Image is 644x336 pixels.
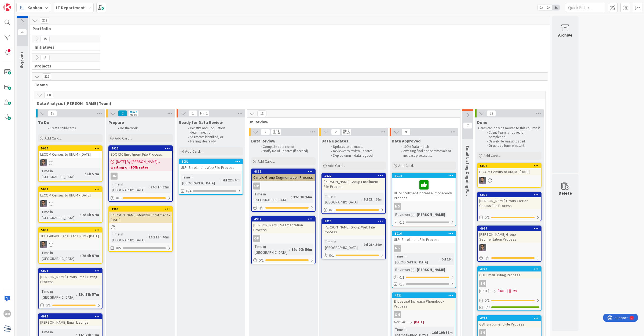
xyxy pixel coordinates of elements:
[484,130,541,139] li: Client Team is notified of completion.
[39,146,102,151] div: 5064
[392,173,456,226] a: 5014ULP-Enrollment Increase Phonebook ProcessNGReviewer(s):[PERSON_NAME]0/5
[115,126,172,130] li: Do the work
[392,173,456,178] div: 5014
[185,149,202,154] span: Add Card...
[109,151,172,158] div: BDO LTC Enrollment File Process
[480,316,541,320] div: 4728
[480,267,541,271] div: 4727
[538,5,545,10] span: 1x
[392,298,456,310] div: Envestnet Increase Phonebook Process
[324,193,361,205] div: Time in [GEOGRAPHIC_DATA]
[392,178,456,201] div: ULP-Enrollment Increase Phonebook Process
[41,187,102,191] div: 5038
[331,129,340,135] span: 2
[38,268,103,309] a: 5024[PERSON_NAME] Group Email Listing ProcessTime in [GEOGRAPHIC_DATA]:12d 18h 57m0/1
[322,173,385,178] div: 5022
[252,217,315,233] div: 4992[PERSON_NAME] Segmentation Process
[479,288,489,294] span: [DATE]
[328,145,385,149] li: Updates to be made.
[257,110,266,117] span: 13
[324,239,361,251] div: Time in [GEOGRAPHIC_DATA]
[44,92,53,98] span: 131
[321,173,386,214] a: 5022[PERSON_NAME] Group Enrollment File ProcessTime in [GEOGRAPHIC_DATA]:9d 21h 56m0/1
[361,196,362,202] span: :
[258,149,315,153] li: Notify DA of updates (if needed)
[392,311,456,318] div: OM
[179,159,243,195] a: 5051ULP- Enrollment Web File ProcessTime in [GEOGRAPHIC_DATA]:4d 22h 4m0/4
[415,267,415,273] span: :
[40,17,49,24] span: 262
[478,316,541,328] div: 4728GBT Enrollment File Process
[394,203,401,210] div: NG
[487,110,496,117] span: 93
[253,244,289,255] div: Time in [GEOGRAPHIC_DATA]
[552,5,559,10] span: 3x
[399,275,404,280] span: 0 / 1
[328,149,385,153] li: Reviewer to review updates.
[392,231,456,243] div: 5016ULP- Enrollment File Process
[485,304,490,310] span: 3/3
[39,228,102,233] div: 5037
[40,200,47,207] img: CS
[392,138,420,144] span: Data Approved
[108,120,124,125] span: Prepare
[398,163,415,168] span: Add Card...
[322,207,385,213] div: 0/1
[188,110,197,117] span: 1
[478,163,541,175] div: 5002LECOM Census to UNUM - [DATE]
[28,2,29,6] div: 1
[39,159,102,166] div: CS
[40,241,47,248] img: CS
[179,164,243,171] div: ULP- Enrollment Web File Process
[322,219,385,235] div: 5023[PERSON_NAME] Group Web File Process
[478,177,541,184] div: CS
[251,138,275,144] span: Data Review
[478,267,541,271] div: 4727
[478,214,541,221] div: 0/1
[478,280,541,287] div: SM
[38,145,103,182] a: 5064LECOM Census to UNUM - [DATE]CSTime in [GEOGRAPHIC_DATA]:6h 57m
[477,120,487,125] span: Done
[322,173,385,190] div: 5022[PERSON_NAME] Group Enrollment File Process
[431,330,454,335] div: 16d 19h 38m
[76,291,77,297] span: :
[109,207,172,212] div: 4968
[291,194,292,200] span: :
[148,184,149,190] span: :
[181,174,221,186] div: Time in [GEOGRAPHIC_DATA]
[322,178,385,190] div: [PERSON_NAME] Group Enrollment File Process
[3,3,11,11] img: Visit kanbanzone.com
[273,129,279,132] div: Min 1
[252,169,315,174] div: 4866
[289,246,290,252] span: :
[40,209,80,221] div: Time in [GEOGRAPHIC_DATA]
[329,207,334,213] span: 0 / 1
[37,101,539,106] span: Data Analysis (Carin Team)
[394,253,440,265] div: Time in [GEOGRAPHIC_DATA]
[41,314,102,318] div: 4996
[86,171,100,177] div: 6h 57m
[39,269,102,273] div: 5024
[39,187,102,199] div: 5038LECOM Census to UNUM - [DATE]
[252,235,315,242] div: OM
[221,177,221,183] span: :
[179,159,243,164] div: 5051
[254,170,315,173] div: 4866
[253,235,260,242] div: OM
[147,234,171,240] div: 16d 19h 40m
[565,3,605,12] input: Quick Filter...
[35,63,93,69] span: Projects
[39,228,102,240] div: 5037JHU Fellows Census to UNUM - [DATE]
[395,232,456,235] div: 5016
[399,281,404,287] span: 0/5
[321,218,386,259] a: 5023[PERSON_NAME] Group Web File ProcessTime in [GEOGRAPHIC_DATA]:9d 21h 56m0/1
[111,181,148,193] div: Time in [GEOGRAPHIC_DATA]
[39,302,102,309] div: 0/1
[39,314,102,326] div: 4996[PERSON_NAME] Email Listings
[109,207,172,223] div: 4968[PERSON_NAME] Monthly Enrollment - [DATE]
[329,253,334,258] span: 0 / 1
[20,52,25,69] span: Backlog
[290,246,313,252] div: 12d 20h 56m
[328,163,345,168] span: Add Card...
[477,192,541,221] a: 5021[PERSON_NAME] Group Carrier Census File Process0/1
